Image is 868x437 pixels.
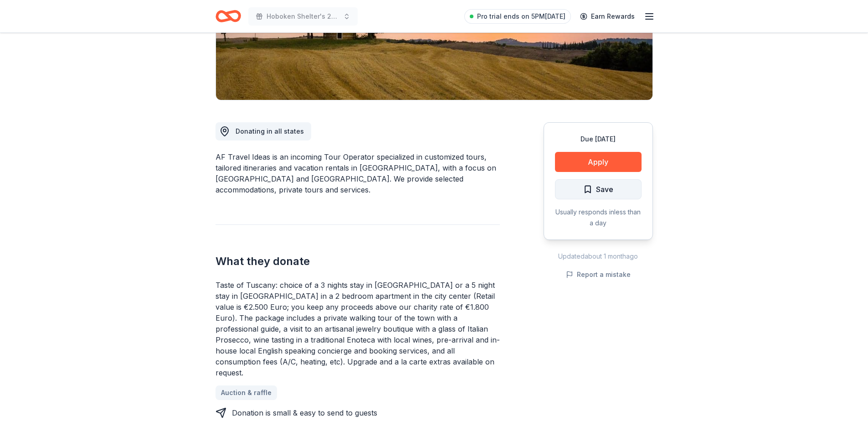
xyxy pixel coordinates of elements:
[464,9,571,24] a: Pro trial ends on 5PM[DATE]
[216,151,500,195] div: AF Travel Ideas is an incoming Tour Operator specialized in customized tours, tailored itinerarie...
[216,254,500,269] h2: What they donate
[216,385,277,400] a: Auction & raffle
[555,152,642,172] button: Apply
[232,407,377,418] div: Donation is small & easy to send to guests
[216,280,500,378] div: Taste of Tuscany: choice of a 3 nights stay in [GEOGRAPHIC_DATA] or a 5 night stay in [GEOGRAPHIC...
[566,269,631,280] button: Report a mistake
[555,134,642,145] div: Due [DATE]
[544,251,653,262] div: Updated about 1 month ago
[267,11,339,22] span: Hoboken Shelter's 21st Annual Winter Auction
[596,183,613,195] span: Save
[236,127,304,135] span: Donating in all states
[477,11,565,22] span: Pro trial ends on 5PM[DATE]
[575,8,640,25] a: Earn Rewards
[216,5,241,27] a: Home
[555,207,642,229] div: Usually responds in less than a day
[555,179,642,199] button: Save
[248,7,358,26] button: Hoboken Shelter's 21st Annual Winter Auction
